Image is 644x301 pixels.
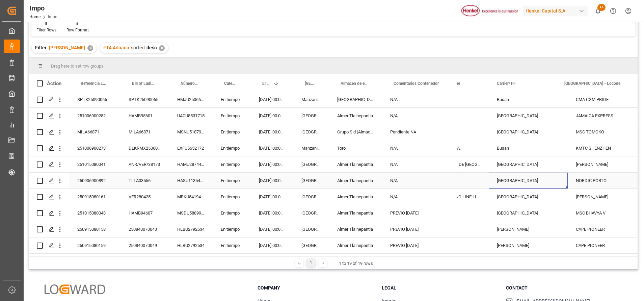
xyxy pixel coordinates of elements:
[213,221,251,237] div: En tiempo
[293,140,329,156] div: Manzanillo
[169,92,213,107] div: HMJU2506631
[329,124,382,140] div: Grupo Sid (Almacenaje y Distribucion AVIOR)
[120,140,169,156] div: DLKRMX2506063
[51,64,104,69] span: Drag here to set row groups
[213,108,251,124] div: En tiempo
[29,15,41,19] a: Home
[251,189,293,205] div: [DATE] 00:00:00
[382,124,457,140] div: Pendiente NA
[382,205,457,221] div: PREVIO [DATE]
[35,45,49,50] span: Filter :
[497,81,516,86] span: Carrier/ FF
[568,92,635,107] div: CMA CGM PRIDE
[329,140,382,156] div: Toro
[251,156,293,172] div: [DATE] 00:00:00
[251,237,293,253] div: [DATE] 00:00:00
[382,92,457,107] div: N/A
[132,81,155,86] span: Bill of Lading Number
[329,205,382,221] div: Almer Tlalnepantla
[293,237,329,253] div: [GEOGRAPHIC_DATA]
[489,124,568,140] div: [GEOGRAPHIC_DATA]
[489,156,568,172] div: [GEOGRAPHIC_DATA]
[251,92,293,107] div: [DATE] 00:00:00
[394,81,439,86] span: Comentarios Contenedor
[131,45,145,50] span: sorted
[146,45,157,50] span: desc
[29,124,457,140] div: Press SPACE to select this row.
[293,92,329,107] div: Manzanillo
[159,45,165,51] div: ✕
[213,237,251,253] div: En tiempo
[382,284,498,292] h3: Legal
[120,205,169,221] div: HAMB94607
[606,3,621,19] button: Help Center
[382,156,457,172] div: N/A
[120,124,169,140] div: MILA66871
[590,3,606,19] button: show 14 new notifications
[489,108,568,124] div: [GEOGRAPHIC_DATA]
[120,108,169,124] div: HAMB95601
[29,173,457,189] div: Press SPACE to select this row.
[329,108,382,124] div: Almer Tlalnepantla
[339,260,373,267] div: 1 to 19 of 19 rows
[169,189,213,205] div: MRKU5419483
[305,81,315,86] span: [GEOGRAPHIC_DATA] - Locode
[169,205,213,221] div: MSDU5889992
[36,27,56,33] div: Filter Rows
[29,205,457,221] div: Press SPACE to select this row.
[329,189,382,205] div: Almer Tlalnepantla
[169,140,213,156] div: EXFU5652172
[329,173,382,189] div: Almer Tlalnepantla
[213,205,251,221] div: En tiempo
[382,173,457,189] div: N/A
[169,173,213,189] div: HASU1135440
[382,140,457,156] div: N/A
[69,221,120,237] div: 250915080158
[382,237,457,253] div: PREVIO [DATE]
[258,284,373,292] h3: Company
[568,108,635,124] div: JAMAICA EXPRESS
[568,173,635,189] div: NORDIC PORTO
[47,80,61,86] div: Action
[69,173,120,189] div: 250906900892
[251,173,293,189] div: [DATE] 00:00:00
[87,45,93,51] div: ✕
[293,205,329,221] div: [GEOGRAPHIC_DATA]
[213,92,251,107] div: En tiempo
[120,173,169,189] div: TLLA03556
[120,189,169,205] div: VER280425
[293,173,329,189] div: [GEOGRAPHIC_DATA]
[251,108,293,124] div: [DATE] 00:00:00
[293,156,329,172] div: [GEOGRAPHIC_DATA]
[69,237,120,253] div: 250915080159
[213,189,251,205] div: En tiempo
[329,156,382,172] div: Almer Tlalnepantla
[169,108,213,124] div: UACU8531715
[29,92,457,108] div: Press SPACE to select this row.
[120,92,169,107] div: SPTK25090065
[329,92,382,107] div: [GEOGRAPHIC_DATA]
[251,221,293,237] div: [DATE] 00:00:00
[103,45,129,50] span: ETA Aduana
[213,140,251,156] div: En tiempo
[29,156,457,173] div: Press SPACE to select this row.
[489,221,568,237] div: [PERSON_NAME]
[568,156,635,172] div: [PERSON_NAME]
[66,27,89,33] div: Row Format
[69,92,120,107] div: SPTK25090065
[597,4,606,11] span: 14
[568,205,635,221] div: MSC BHAVYA V
[489,205,568,221] div: [GEOGRAPHIC_DATA]
[29,221,457,237] div: Press SPACE to select this row.
[29,3,57,13] div: Impo
[568,124,635,140] div: MSC TOMOKO
[49,45,85,50] span: [PERSON_NAME]
[489,92,568,107] div: Busan
[293,108,329,124] div: [GEOGRAPHIC_DATA]
[523,4,590,17] button: Henkel Capital S.A
[169,237,213,253] div: HLBU2792534
[506,284,622,292] h3: Contact
[251,124,293,140] div: [DATE] 00:00:00
[181,81,198,86] span: Número de Contenedor
[120,237,169,253] div: 250840070049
